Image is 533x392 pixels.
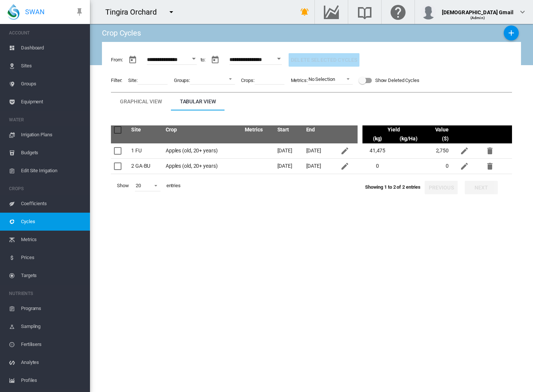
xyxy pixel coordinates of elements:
[303,125,332,134] th: End
[365,184,421,190] span: Showing 1 to 2 of 2 entries
[21,267,84,285] span: Targets
[274,125,303,134] th: Start
[128,77,138,84] label: Site:
[303,159,332,174] td: [DATE]
[356,7,374,16] md-icon: Search the knowledge base
[362,143,392,159] td: 41,475
[308,76,335,82] div: No Selection
[114,179,132,192] span: Show
[389,7,407,16] md-icon: Click here for help
[21,162,84,180] span: Edit Site Irrigation
[180,97,216,106] div: Tabular View
[392,134,425,143] th: (kg/Ha)
[187,52,201,66] button: Open calendar
[297,4,312,19] button: icon-bell-ring
[21,213,84,231] span: Cycles
[208,52,223,67] button: md-calendar
[337,159,352,174] button: Edit the details of this crop cycle
[425,181,458,194] button: Previous
[470,16,485,20] span: (Admin)
[75,7,84,16] md-icon: icon-pin
[362,159,392,174] td: 0
[111,77,122,84] div: Filter:
[421,4,436,19] img: profile.jpg
[21,300,84,317] span: Programs
[163,159,242,174] td: Apples (old, 20+ years)
[442,6,514,13] div: [DEMOGRAPHIC_DATA] Gmail
[485,146,494,155] md-icon: Delete this crop cycle
[460,146,469,155] md-icon: icon-pencil
[128,159,163,174] td: 2 GA-BU
[21,231,84,249] span: Metrics
[21,93,84,111] span: Equipment
[457,143,472,158] button: icon-pencil
[375,75,419,86] div: Show Deleted Cycles
[425,159,452,174] td: 0
[337,143,352,158] button: Edit the details of this crop cycle
[9,114,84,126] span: WATER
[504,25,519,40] button: Add New Cycles
[291,77,308,84] label: Metrics:
[300,7,309,16] md-icon: icon-bell-ring
[9,183,84,195] span: CROPS
[201,57,206,63] div: to:
[164,4,179,19] button: icon-menu-down
[136,183,141,188] div: 20
[507,28,516,37] md-icon: icon-plus
[21,195,84,213] span: Coefficients
[457,159,472,174] button: icon-pencil
[25,7,45,16] span: SWAN
[111,57,123,63] div: From:
[9,288,84,300] span: NUTRIENTS
[340,146,349,155] md-icon: Edit the details of this crop cycle
[322,7,340,16] md-icon: Go to the Data Hub
[163,143,242,159] td: Apples (old, 20+ years)
[289,53,359,67] button: Delete Selected Cycles
[274,143,303,159] td: [DATE]
[272,52,286,66] button: Open calendar
[9,27,84,39] span: ACCOUNT
[362,125,425,134] th: Yield
[7,4,19,20] img: SWAN-Landscape-Logo-Colour-drop.png
[425,134,452,143] th: ($)
[21,353,84,371] span: Analytes
[128,143,163,159] td: 1 FU
[359,75,419,86] md-switch: Show Deleted Cycles
[21,144,84,162] span: Budgets
[340,162,349,171] md-icon: Edit the details of this crop cycle
[21,335,84,353] span: Fertilisers
[482,143,497,158] button: Delete this crop cycle
[102,28,141,38] div: Crop Cycles
[21,57,84,75] span: Sites
[242,125,274,134] th: Metrics
[174,77,190,84] label: Groups:
[128,125,163,134] th: Site
[21,75,84,93] span: Groups
[460,162,469,171] md-icon: icon-pencil
[163,179,184,192] span: entries
[21,317,84,335] span: Sampling
[274,159,303,174] td: [DATE]
[482,159,497,174] button: Delete this crop cycle
[241,77,254,84] label: Crops:
[21,126,84,144] span: Irrigation Plans
[21,371,84,389] span: Profiles
[167,7,176,16] md-icon: icon-menu-down
[163,125,242,134] th: Crop
[485,162,494,171] md-icon: Delete this crop cycle
[303,143,332,159] td: [DATE]
[425,125,452,134] th: Value
[425,143,452,159] td: 2,750
[362,134,392,143] th: (kg)
[125,52,140,67] button: md-calendar
[120,97,162,106] div: Graphical View
[105,7,163,17] div: Tingira Orchard
[465,181,498,194] button: Next
[518,7,527,16] md-icon: icon-chevron-down
[21,249,84,267] span: Prices
[21,39,84,57] span: Dashboard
